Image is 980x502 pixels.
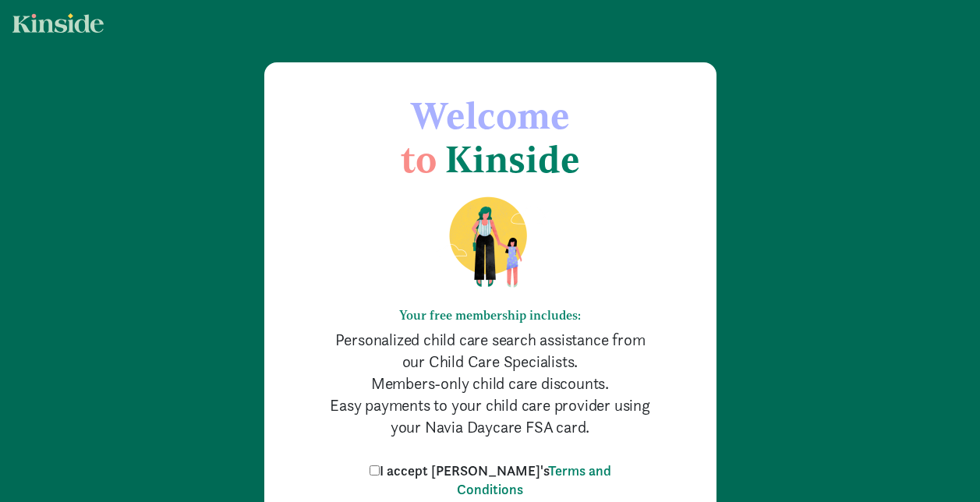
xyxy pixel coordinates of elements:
[327,373,654,394] p: Members-only child care discounts.
[430,196,550,289] img: illustration-mom-daughter.png
[327,329,654,373] p: Personalized child care search assistance from our Child Care Specialists.
[327,308,654,323] h6: Your free membership includes:
[370,465,380,475] input: I accept [PERSON_NAME]'sTerms and Conditions
[366,461,615,499] label: I accept [PERSON_NAME]'s
[401,136,437,182] span: to
[12,13,104,33] img: light.svg
[457,461,611,498] a: Terms and Conditions
[327,394,654,438] p: Easy payments to your child care provider using your Navia Daycare FSA card.
[445,136,580,182] span: Kinside
[411,93,570,138] span: Welcome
